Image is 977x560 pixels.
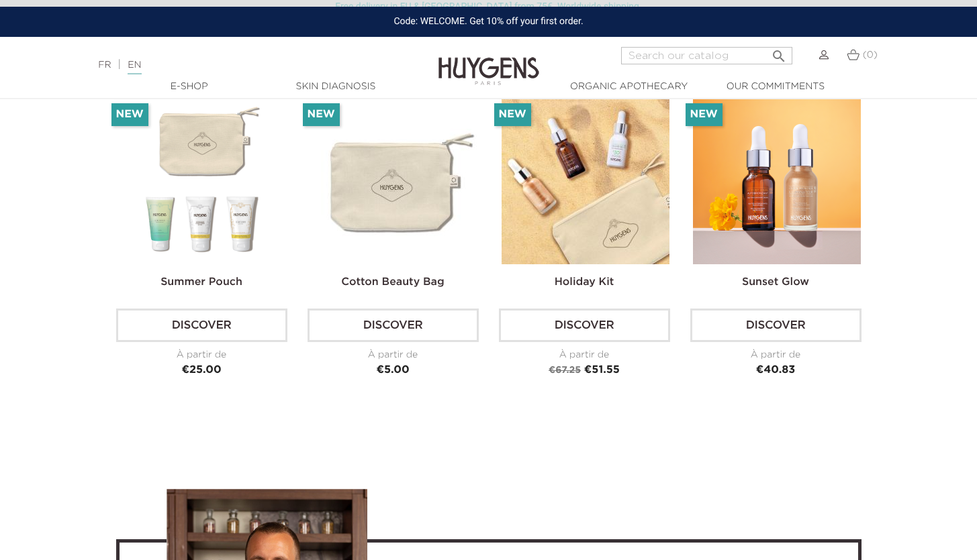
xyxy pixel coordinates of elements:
input: Search [621,47,792,64]
a: Holiday Kit [555,277,614,288]
img: Sunset Glow [693,97,861,264]
a: Sunset Glow [742,277,809,288]
li: New [111,103,148,126]
a: Discover [116,309,287,342]
a: Cotton Beauty Bag [341,277,444,288]
img: Cotton Beauty Bag [310,97,478,264]
div: À partir de [116,348,287,362]
a: Discover [308,309,479,342]
a: Discover [499,309,670,342]
div: À partir de [308,348,479,362]
a: E-Shop [122,80,257,94]
div: À partir de [690,348,862,362]
div: À partir de [499,348,670,362]
button:  [767,43,791,61]
span: €67.25 [549,366,581,375]
span: €51.55 [584,365,620,376]
a: Skin Diagnosis [269,80,403,94]
a: Organic Apothecary [562,80,696,94]
li: New [686,103,723,126]
img: Summer pouch [119,97,287,264]
img: Huygens [438,36,539,87]
li: New [303,103,340,126]
span: €25.00 [181,365,221,376]
a: Discover [690,309,862,342]
a: EN [128,60,141,74]
a: Summer pouch [160,277,242,288]
a: FR [98,60,111,70]
li: New [494,103,531,126]
span: (0) [863,50,878,60]
div: | [91,57,397,73]
img: Holiday kit [502,97,669,264]
span: €5.00 [376,365,409,376]
a: Our commitments [708,80,843,94]
i:  [771,44,787,60]
span: €40.83 [756,365,796,376]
